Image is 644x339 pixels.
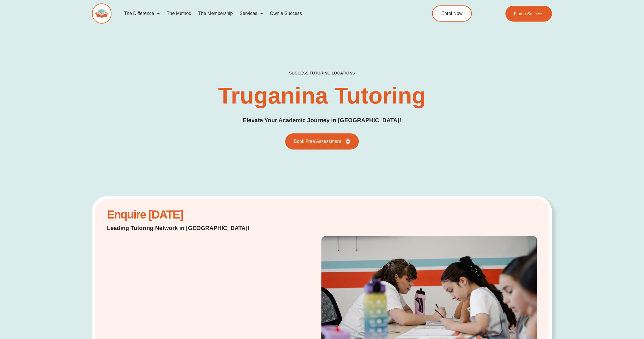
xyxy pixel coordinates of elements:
[441,11,463,16] span: Enrol Now
[107,211,264,218] h2: Enquire [DATE]
[285,133,359,150] a: Book Free Assessment
[236,7,266,20] a: Services
[505,6,552,22] a: Find a Success
[120,7,163,20] a: The Difference
[218,84,426,107] h1: Truganina Tutoring
[615,311,644,339] iframe: Chat Widget
[267,7,305,20] a: Own a Success
[294,139,341,144] span: Book Free Assessment
[163,7,195,20] a: The Method
[289,70,355,76] h2: success tutoring locations
[243,116,401,125] p: Elevate Your Academic Journey in [GEOGRAPHIC_DATA]!
[195,7,236,20] a: The Membership
[514,12,543,16] span: Find a Success
[432,5,472,22] a: Enrol Now
[107,224,264,232] p: Leading Tutoring Network in [GEOGRAPHIC_DATA]!
[120,7,406,20] nav: Menu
